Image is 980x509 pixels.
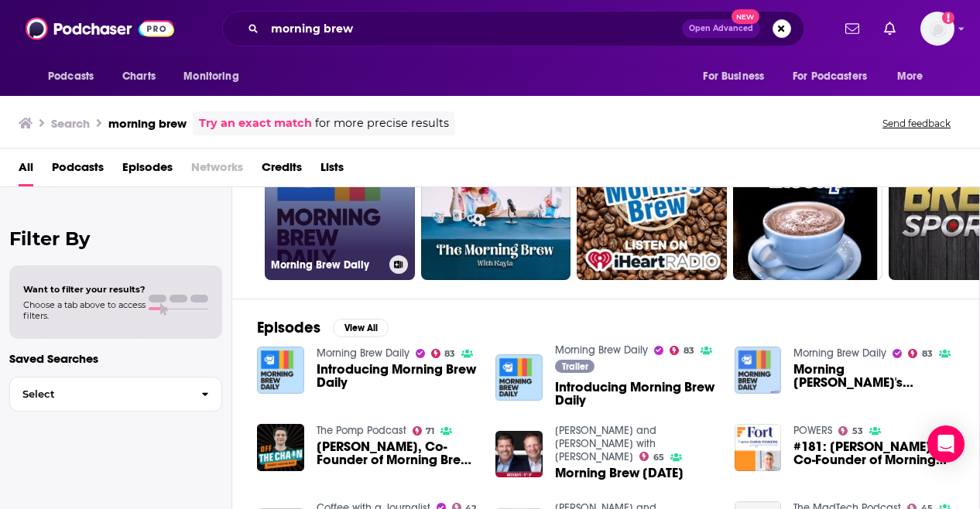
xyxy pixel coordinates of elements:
span: 83 [444,350,455,357]
img: Podchaser - Follow, Share and Rate Podcasts [26,14,174,43]
span: #181: [PERSON_NAME] - Co-Founder of Morning Brew - Building & Selling Morning Brew, Transition to... [793,440,954,466]
img: #181: Alex Lieberman - Co-Founder of Morning Brew - Building & Selling Morning Brew, Transition t... [735,424,782,471]
a: All [19,155,33,186]
button: Send feedback [878,117,955,130]
a: The Pomp Podcast [317,424,406,437]
img: User Profile [920,12,954,46]
span: [PERSON_NAME], Co-Founder of Morning Brew: How The Morning Brew Increased Revenue 5X [DATE] [317,440,478,466]
button: Select [9,377,222,412]
a: 83 [670,346,694,355]
h2: Filter By [9,227,222,250]
button: open menu [173,62,259,91]
img: Introducing Morning Brew Daily [495,354,543,401]
span: Podcasts [48,66,94,87]
a: POWERS [793,424,832,437]
span: Monitoring [183,66,238,87]
a: Morning Brew 3/22/18 [555,466,684,480]
span: Networks [191,155,243,186]
span: Morning [PERSON_NAME]'s [PERSON_NAME] On How To Take Over Social Media [793,363,954,389]
a: Introducing Morning Brew Daily [555,381,716,407]
a: 71 [413,426,435,436]
a: Morning Brew Daily [555,343,648,357]
a: Austin Rief, Co-Founder of Morning Brew: How The Morning Brew Increased Revenue 5X In One Year [317,440,478,466]
a: Show notifications dropdown [878,15,902,42]
svg: Add a profile image [942,12,954,24]
a: Lists [320,155,344,186]
button: View All [333,319,389,337]
img: Morning Brew's Macy Gilliam On How To Take Over Social Media [735,347,782,394]
a: Introducing Morning Brew Daily [317,363,478,389]
p: Saved Searches [9,351,222,366]
input: Search podcasts, credits, & more... [265,16,682,41]
span: for more precise results [315,114,449,132]
div: Search podcasts, credits, & more... [222,11,804,46]
span: More [897,66,923,87]
a: 83 [431,349,456,358]
h3: morning brew [108,116,187,131]
a: Stokley and Evans with Mark Schlereth [555,424,656,463]
span: 65 [653,454,664,461]
a: Charts [112,62,165,91]
a: Show notifications dropdown [839,15,865,42]
span: For Business [703,66,764,87]
a: #181: Alex Lieberman - Co-Founder of Morning Brew - Building & Selling Morning Brew, Transition t... [793,440,954,466]
a: Morning Brew Daily [317,347,409,360]
a: 22 [421,130,571,280]
span: 53 [852,428,863,435]
a: Try an exact match [199,114,312,132]
span: Logged in as veronica.smith [920,12,954,46]
span: Charts [122,66,156,87]
button: Show profile menu [920,12,954,46]
span: Trailer [562,362,588,371]
span: Morning Brew [DATE] [555,466,684,480]
a: Morning Brew's Macy Gilliam On How To Take Over Social Media [793,363,954,389]
img: Morning Brew 3/22/18 [495,431,543,478]
span: For Podcasters [793,66,867,87]
button: open menu [692,62,783,91]
a: 65 [639,452,664,461]
a: Credits [262,155,302,186]
span: Want to filter your results? [23,284,146,295]
span: 71 [426,428,434,435]
span: New [732,9,759,24]
button: open menu [783,62,889,91]
a: 83Morning Brew Daily [265,130,415,280]
a: 59 [577,130,727,280]
img: Austin Rief, Co-Founder of Morning Brew: How The Morning Brew Increased Revenue 5X In One Year [257,424,304,471]
h3: Morning Brew Daily [271,258,383,272]
button: Open AdvancedNew [682,19,760,38]
span: Select [10,389,189,399]
img: Introducing Morning Brew Daily [257,347,304,394]
span: Choose a tab above to access filters. [23,299,146,321]
a: EpisodesView All [257,318,389,337]
span: Open Advanced [689,25,753,32]
button: open menu [37,62,114,91]
a: Episodes [122,155,173,186]
h3: Search [51,116,90,131]
h2: Episodes [257,318,320,337]
a: Morning Brew Daily [793,347,886,360]
a: Podcasts [52,155,104,186]
span: 83 [684,347,694,354]
a: 53 [838,426,863,436]
a: 83 [908,349,933,358]
div: Open Intercom Messenger [927,425,965,463]
button: open menu [886,62,943,91]
span: 83 [922,350,933,357]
